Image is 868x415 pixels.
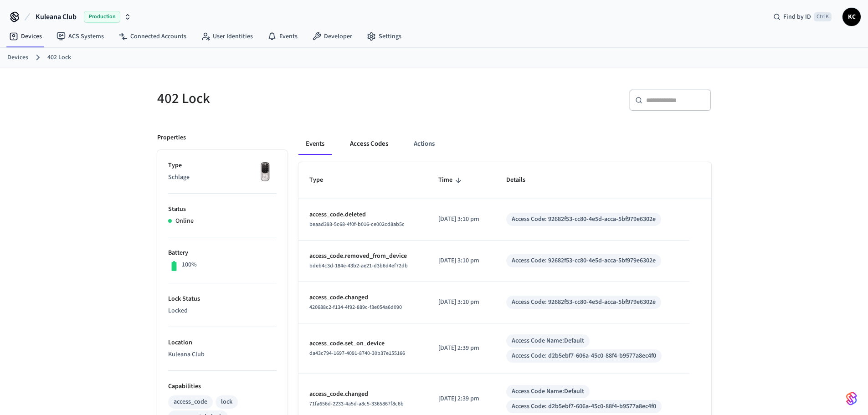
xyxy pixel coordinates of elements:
[309,173,335,187] span: Type
[36,11,77,22] span: Kuleana Club
[512,387,584,396] div: Access Code Name: Default
[111,28,194,45] a: Connected Accounts
[168,161,277,170] p: Type
[254,161,277,184] img: Yale Assure Touchscreen Wifi Smart Lock, Satin Nickel, Front
[842,8,861,26] button: KC
[309,251,417,261] p: access_code.removed_from_device
[438,343,484,353] p: [DATE] 2:39 pm
[175,216,194,226] p: Online
[7,53,28,62] a: Devices
[305,28,360,45] a: Developer
[406,133,442,155] button: Actions
[298,133,332,155] button: Events
[260,28,305,45] a: Events
[783,12,811,21] span: Find by ID
[360,28,409,45] a: Settings
[438,394,484,404] p: [DATE] 2:39 pm
[309,262,408,270] span: bdeb4c3d-184e-43b2-ae21-d3b6d4ef72db
[168,338,277,348] p: Location
[174,397,207,407] div: access_code
[309,293,417,302] p: access_code.changed
[512,351,656,361] div: Access Code: d2b5ebf7-606a-45c0-88f4-b9577a8ec4f0
[84,11,120,23] span: Production
[309,220,405,228] span: beaad393-5c68-4f0f-b016-ce002cd8ab5c
[309,349,405,357] span: da43c794-1697-4091-8740-30b37e155166
[438,215,484,224] p: [DATE] 3:10 pm
[49,28,111,45] a: ACS Systems
[168,306,277,316] p: Locked
[506,173,537,187] span: Details
[512,336,584,346] div: Access Code Name: Default
[168,173,277,182] p: Schlage
[512,297,656,307] div: Access Code: 92682f53-cc80-4e5d-acca-5bf979e6302e
[309,210,417,220] p: access_code.deleted
[814,12,832,21] span: Ctrl K
[157,133,186,143] p: Properties
[766,9,839,25] div: Find by IDCtrl K
[843,9,860,25] span: KC
[2,28,49,45] a: Devices
[438,173,464,187] span: Time
[168,350,277,359] p: Kuleana Club
[846,391,857,406] img: SeamLogoGradient.69752ec5.svg
[438,297,484,307] p: [DATE] 3:10 pm
[309,339,417,348] p: access_code.set_on_device
[194,28,260,45] a: User Identities
[343,133,395,155] button: Access Codes
[221,397,232,407] div: lock
[157,89,429,108] h5: 402 Lock
[168,382,277,391] p: Capabilities
[47,53,71,62] a: 402 Lock
[298,133,711,155] div: ant example
[309,400,404,408] span: 71fa656d-2233-4a5d-a8c5-3365867f8c6b
[438,256,484,266] p: [DATE] 3:10 pm
[512,215,656,224] div: Access Code: 92682f53-cc80-4e5d-acca-5bf979e6302e
[512,402,656,411] div: Access Code: d2b5ebf7-606a-45c0-88f4-b9577a8ec4f0
[168,294,277,304] p: Lock Status
[309,389,417,399] p: access_code.changed
[168,248,277,258] p: Battery
[309,303,402,311] span: 420688c2-f134-4f92-889c-f3e054a6d090
[168,205,277,214] p: Status
[182,260,197,270] p: 100%
[512,256,656,266] div: Access Code: 92682f53-cc80-4e5d-acca-5bf979e6302e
